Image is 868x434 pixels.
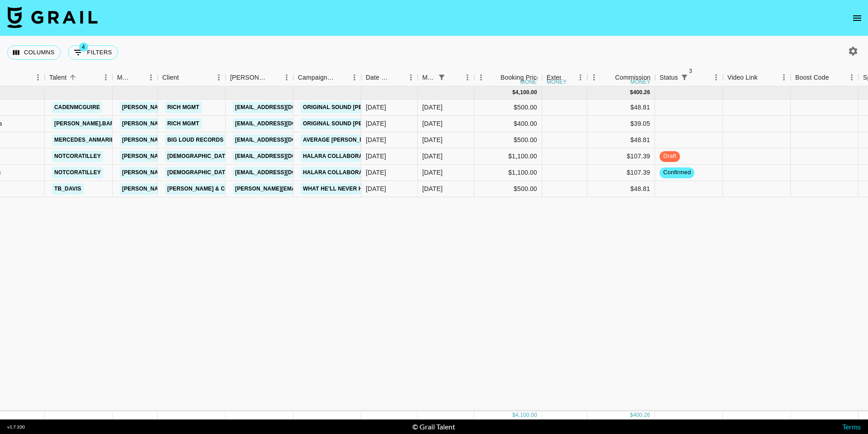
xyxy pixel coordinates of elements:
[233,183,427,195] a: [PERSON_NAME][EMAIL_ADDRESS][PERSON_NAME][DOMAIN_NAME]
[66,71,79,84] button: Sort
[686,67,695,76] span: 3
[113,69,158,86] div: Manager
[366,152,386,161] div: 7/31/2025
[500,69,540,86] div: Booking Price
[727,69,758,86] div: Video Link
[68,45,118,60] button: Show filters
[366,103,386,112] div: 9/9/2025
[512,89,515,96] div: $
[630,89,633,96] div: $
[587,116,655,132] div: $39.05
[615,69,651,86] div: Commission
[52,134,120,146] a: mercedes_anmarie_
[422,103,443,112] div: Sep '25
[335,71,348,84] button: Sort
[587,132,655,148] div: $48.81
[848,9,866,27] button: open drawer
[574,71,587,84] button: Menu
[52,151,103,162] a: notcoratilley
[298,69,335,86] div: Campaign (Type)
[660,69,678,86] div: Status
[758,71,770,84] button: Sort
[435,71,448,84] div: 1 active filter
[179,71,192,84] button: Sort
[474,132,542,148] div: $500.00
[132,71,144,84] button: Sort
[461,71,474,84] button: Menu
[404,71,418,84] button: Menu
[267,71,280,84] button: Sort
[842,422,861,431] a: Terms
[660,152,680,161] span: draft
[7,45,61,60] button: Select columns
[691,71,703,84] button: Sort
[412,422,455,431] div: © Grail Talent
[678,71,691,84] div: 3 active filters
[515,89,537,96] div: 4,100.00
[212,71,226,84] button: Menu
[422,168,443,177] div: Sep '25
[230,69,267,86] div: [PERSON_NAME]
[120,118,267,129] a: [PERSON_NAME][EMAIL_ADDRESS][DOMAIN_NAME]
[366,184,386,193] div: 9/13/2025
[587,100,655,116] div: $48.81
[52,183,84,195] a: tb_davis
[366,135,386,144] div: 9/11/2025
[165,151,233,162] a: [DEMOGRAPHIC_DATA]
[52,167,103,178] a: notcoratilley
[366,119,386,128] div: 9/9/2025
[301,118,401,129] a: original sound [PERSON_NAME]
[7,424,25,430] div: v 1.7.100
[120,134,267,146] a: [PERSON_NAME][EMAIL_ADDRESS][DOMAIN_NAME]
[120,183,267,195] a: [PERSON_NAME][EMAIL_ADDRESS][DOMAIN_NAME]
[162,69,179,86] div: Client
[678,71,691,84] button: Show filters
[587,148,655,165] div: $107.39
[829,71,842,84] button: Sort
[361,69,418,86] div: Date Created
[366,69,392,86] div: Date Created
[165,118,202,129] a: Rich MGMT
[709,71,723,84] button: Menu
[52,102,102,113] a: cadenmcguire
[660,168,694,177] span: confirmed
[655,69,723,86] div: Status
[301,134,452,146] a: Average [PERSON_NAME] & Plain [PERSON_NAME]
[512,411,515,419] div: $
[845,71,859,84] button: Menu
[474,116,542,132] div: $400.00
[99,71,113,84] button: Menu
[474,181,542,197] div: $500.00
[165,167,233,178] a: [DEMOGRAPHIC_DATA]
[587,165,655,181] div: $107.39
[587,181,655,197] div: $48.81
[587,71,601,84] button: Menu
[348,71,361,84] button: Menu
[488,71,500,84] button: Sort
[474,100,542,116] div: $500.00
[422,119,443,128] div: Sep '25
[226,69,293,86] div: Booker
[233,167,334,178] a: [EMAIL_ADDRESS][DOMAIN_NAME]
[515,411,537,419] div: 4,100.00
[120,151,267,162] a: [PERSON_NAME][EMAIL_ADDRESS][DOMAIN_NAME]
[165,102,202,113] a: Rich MGMT
[630,411,633,419] div: $
[448,71,461,84] button: Sort
[633,89,650,96] div: 400.26
[723,69,791,86] div: Video Link
[301,102,401,113] a: original sound [PERSON_NAME]
[120,167,267,178] a: [PERSON_NAME][EMAIL_ADDRESS][DOMAIN_NAME]
[561,71,574,84] button: Sort
[602,71,615,84] button: Sort
[435,71,448,84] button: Show filters
[165,134,226,146] a: Big Loud Records
[280,71,293,84] button: Menu
[301,151,378,162] a: Halara collaboration
[49,69,66,86] div: Talent
[52,118,137,129] a: [PERSON_NAME].barkley22
[233,134,334,146] a: [EMAIL_ADDRESS][DOMAIN_NAME]
[233,102,334,113] a: [EMAIL_ADDRESS][DOMAIN_NAME]
[293,69,361,86] div: Campaign (Type)
[474,148,542,165] div: $1,100.00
